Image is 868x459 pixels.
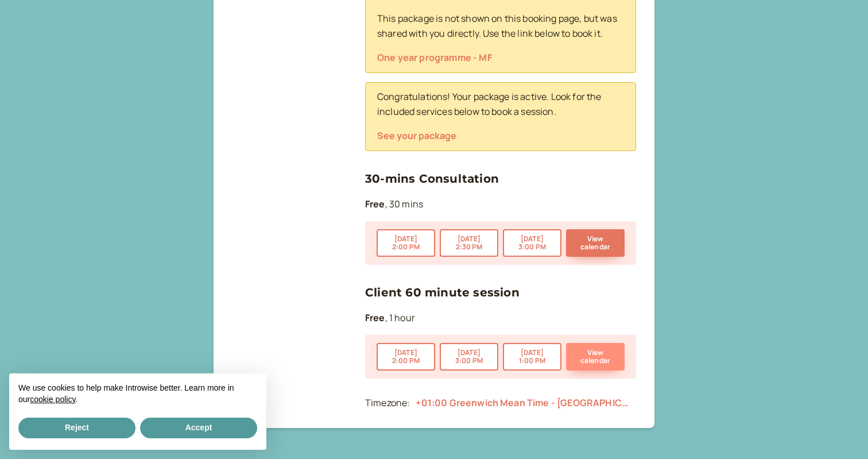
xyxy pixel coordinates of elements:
[503,229,561,257] button: [DATE]3:00 PM
[377,229,435,257] button: [DATE]2:00 PM
[377,343,435,371] button: [DATE]2:00 PM
[440,229,498,257] button: [DATE]2:30 PM
[377,130,456,141] button: See your package
[365,197,636,212] p: , 30 mins
[140,418,257,438] button: Accept
[365,311,636,326] p: , 1 hour
[503,343,561,371] button: [DATE]1:00 PM
[365,286,520,299] a: Client 60 minute session
[365,198,385,210] b: Free
[377,11,624,41] p: This package is not shown on this booking page, but was shared with you directly. Use the link be...
[9,373,266,415] div: We use cookies to help make Introwise better. Learn more in our .
[377,51,492,64] a: One year programme - MF
[377,90,624,119] p: Congratulations! Your package is active. Look for the included services below to book a session.
[566,343,625,371] button: View calendar
[365,172,499,186] a: 30-mins Consultation
[18,418,135,438] button: Reject
[566,229,625,257] button: View calendar
[30,395,75,404] a: cookie policy
[440,343,498,371] button: [DATE]3:00 PM
[365,396,410,411] div: Timezone:
[365,311,385,324] b: Free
